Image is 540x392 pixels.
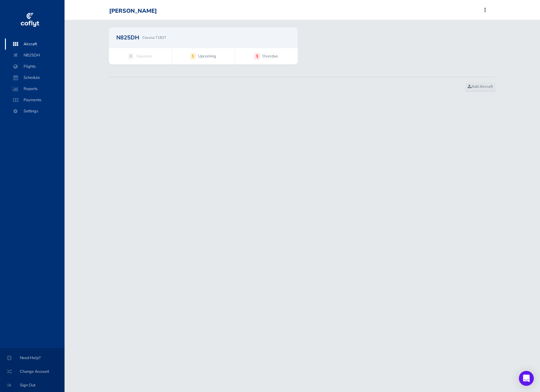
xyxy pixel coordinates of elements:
a: N825DH Cessna T182T 0 Squawks 1 Upcoming 1 Overdue [109,27,298,65]
strong: 1 [190,53,196,59]
h2: N825DH [116,35,139,40]
span: Need Help? [7,352,57,363]
span: Squawks [136,53,152,59]
span: Sign Out [7,380,57,391]
span: Schedule [11,72,58,83]
span: Payments [11,94,58,106]
span: Change Account [7,366,57,377]
span: Flights [11,61,58,72]
a: Add Aircraft [465,82,496,92]
div: Open Intercom Messenger [519,371,534,386]
strong: 0 [128,53,134,59]
span: Aircraft [11,38,58,50]
img: coflyt logo [20,11,40,29]
span: Settings [11,106,58,117]
p: Cessna T182T [142,35,166,40]
div: [PERSON_NAME] [109,8,157,15]
span: Add Aircraft [468,84,493,89]
strong: 1 [254,53,260,59]
span: Overdue [262,53,278,59]
span: Upcoming [198,53,216,59]
span: Reports [11,83,58,94]
span: N825DH [11,50,58,61]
